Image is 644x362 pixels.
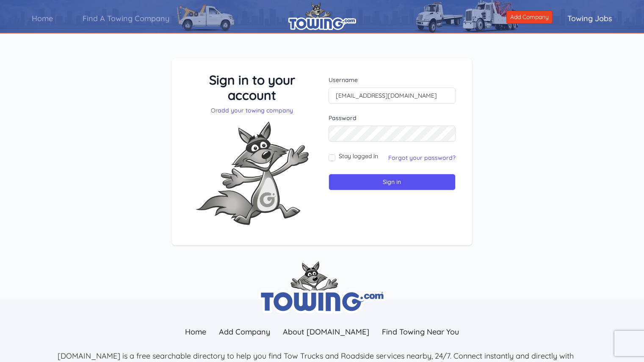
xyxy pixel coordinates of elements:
a: Home [179,323,213,341]
img: Fox-Excited.png [188,115,315,232]
img: logo.png [288,2,356,30]
a: Add Company [213,323,276,341]
a: Find Towing Near You [376,323,465,341]
a: Towing Jobs [553,6,627,30]
input: Sign in [329,174,456,190]
a: Find A Towing Company [68,6,184,30]
label: Password [329,114,456,122]
a: Add Company [506,11,553,24]
img: towing [259,261,386,313]
a: add your towing company [218,107,293,114]
label: Username [329,76,456,84]
a: Home [17,6,68,30]
h3: Sign in to your account [188,72,316,103]
a: Forgot your password? [388,154,456,162]
p: Or [188,106,316,115]
label: Stay logged in [339,152,378,160]
a: About [DOMAIN_NAME] [276,323,376,341]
